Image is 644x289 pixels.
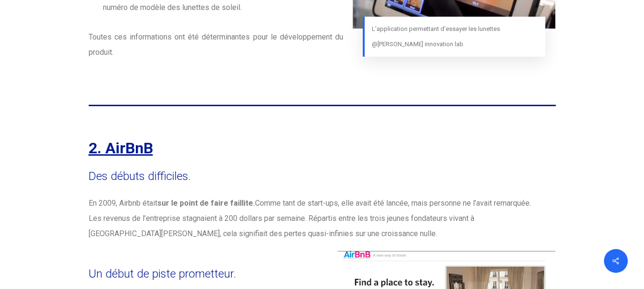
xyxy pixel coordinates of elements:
b: sur le point de faire faillite. [157,199,255,208]
figcaption: L'application permettant d'essayer les lunettes @[PERSON_NAME] innovation lab [363,17,545,57]
h3: 2. AirBnB [89,140,556,157]
h4: Des débuts difficiles. [89,170,556,182]
p: Toutes ces informations ont été déterminantes pour le développement du produit. [89,30,344,71]
p: En 2009, Airbnb était Comme tant de start-ups, elle avait été lancée, mais personne ne l’avait re... [89,196,542,241]
h4: Un début de piste prometteur. [89,268,328,280]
